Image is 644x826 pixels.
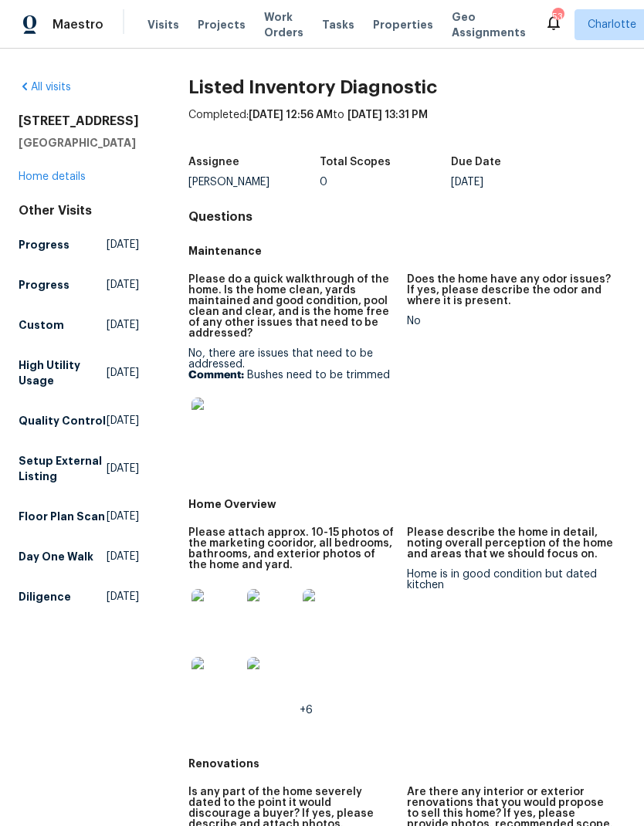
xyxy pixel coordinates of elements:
[322,19,354,30] span: Tasks
[19,357,107,388] h5: High Utility Usage
[19,543,139,570] a: Day One Walk[DATE]
[188,243,625,259] h5: Maintenance
[407,527,613,560] h5: Please describe the home in detail, noting overall perception of the home and areas that we shoul...
[19,351,139,394] a: High Utility Usage[DATE]
[19,589,71,604] h5: Diligence
[188,527,395,570] h5: Please attach approx. 10-15 photos of the marketing cooridor, all bedrooms, bathrooms, and exteri...
[107,589,139,604] span: [DATE]
[19,171,86,182] a: Home details
[451,157,501,168] h5: Due Date
[19,549,93,564] h5: Day One Walk
[107,317,139,333] span: [DATE]
[19,447,139,490] a: Setup External Listing[DATE]
[19,407,139,435] a: Quality Control[DATE]
[264,9,303,40] span: Work Orders
[552,9,563,25] div: 53
[19,277,69,293] h5: Progress
[19,113,139,129] h2: [STREET_ADDRESS]
[407,569,613,591] div: Home is in good condition but dated kitchen
[107,277,139,293] span: [DATE]
[19,203,139,218] div: Other Visits
[19,231,139,259] a: Progress[DATE]
[107,365,139,381] span: [DATE]
[19,271,139,299] a: Progress[DATE]
[107,237,139,252] span: [DATE]
[407,274,613,306] h5: Does the home have any odor issues? If yes, please describe the odor and where it is present.
[19,413,106,428] h5: Quality Control
[19,317,64,333] h5: Custom
[188,107,625,147] div: Completed: to
[249,110,333,120] span: [DATE] 12:56 AM
[188,80,625,95] h2: Listed Inventory Diagnostic
[19,583,139,611] a: Diligence[DATE]
[451,177,582,188] div: [DATE]
[198,17,246,32] span: Projects
[347,110,428,120] span: [DATE] 13:31 PM
[188,157,239,168] h5: Assignee
[373,17,433,32] span: Properties
[19,135,139,151] h5: [GEOGRAPHIC_DATA]
[188,496,625,512] h5: Home Overview
[147,17,179,32] span: Visits
[188,756,625,771] h5: Renovations
[19,453,107,484] h5: Setup External Listing
[300,705,313,716] span: +6
[107,461,139,476] span: [DATE]
[188,209,625,225] h4: Questions
[53,17,103,32] span: Maestro
[407,316,613,327] div: No
[188,274,395,339] h5: Please do a quick walkthrough of the home. Is the home clean, yards maintained and good condition...
[19,237,69,252] h5: Progress
[320,157,391,168] h5: Total Scopes
[107,509,139,524] span: [DATE]
[452,9,526,40] span: Geo Assignments
[188,370,244,381] b: Comment:
[107,549,139,564] span: [DATE]
[188,370,395,381] p: Bushes need to be trimmed
[588,17,636,32] span: Charlotte
[107,413,139,428] span: [DATE]
[19,82,71,93] a: All visits
[188,177,320,188] div: [PERSON_NAME]
[320,177,451,188] div: 0
[19,509,105,524] h5: Floor Plan Scan
[19,503,139,530] a: Floor Plan Scan[DATE]
[188,348,395,456] div: No, there are issues that need to be addressed.
[19,311,139,339] a: Custom[DATE]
